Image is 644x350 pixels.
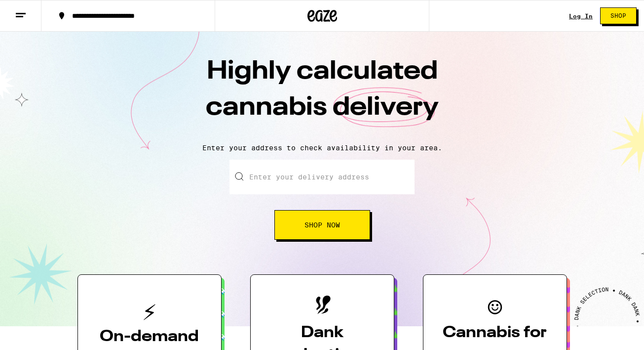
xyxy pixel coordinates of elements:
button: Shop [600,7,637,24]
h1: Highly calculated cannabis delivery [150,54,495,136]
span: Shop [610,13,626,19]
button: Shop Now [274,210,370,240]
a: Shop [593,7,644,24]
input: Enter your delivery address [229,160,415,194]
p: Enter your address to check availability in your area. [10,144,634,152]
span: Shop Now [304,221,340,228]
a: Log In [569,13,593,19]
